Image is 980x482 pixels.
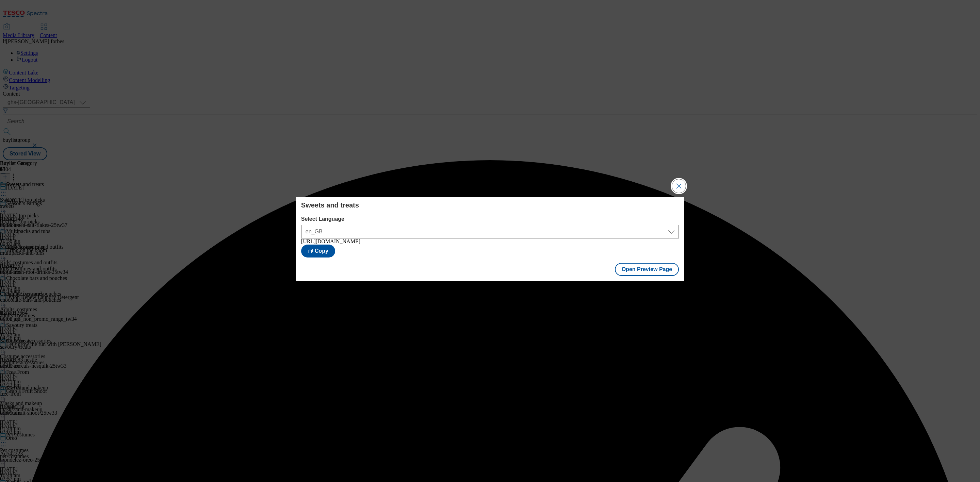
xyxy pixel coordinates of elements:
div: [URL][DOMAIN_NAME] [301,238,679,245]
button: Open Preview Page [615,263,679,276]
div: Modal [296,197,684,281]
h4: Sweets and treats [301,201,679,209]
button: Close Modal [672,179,686,193]
label: Select Language [301,216,679,222]
button: Copy [301,245,335,257]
